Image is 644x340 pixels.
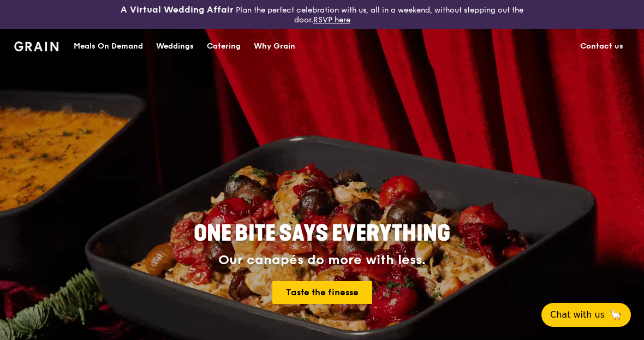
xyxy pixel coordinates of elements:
[574,30,630,63] a: Contact us
[126,253,518,268] div: Our canapés do more with less.
[14,29,58,62] a: GrainGrain
[156,30,194,63] div: Weddings
[150,30,200,63] a: Weddings
[541,303,631,327] button: Chat with us🦙
[121,4,234,15] h3: A Virtual Wedding Affair
[550,308,605,321] span: Chat with us
[200,30,247,63] a: Catering
[74,30,143,63] div: Meals On Demand
[254,30,295,63] div: Why Grain
[108,4,537,25] div: Plan the perfect celebration with us, all in a weekend, without stepping out the door.
[247,30,302,63] a: Why Grain
[207,30,241,63] div: Catering
[609,308,622,321] span: 🦙
[272,281,372,304] a: Taste the finesse
[194,220,450,247] span: ONE BITE SAYS EVERYTHING
[14,41,58,51] img: Grain
[313,15,350,25] a: RSVP here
